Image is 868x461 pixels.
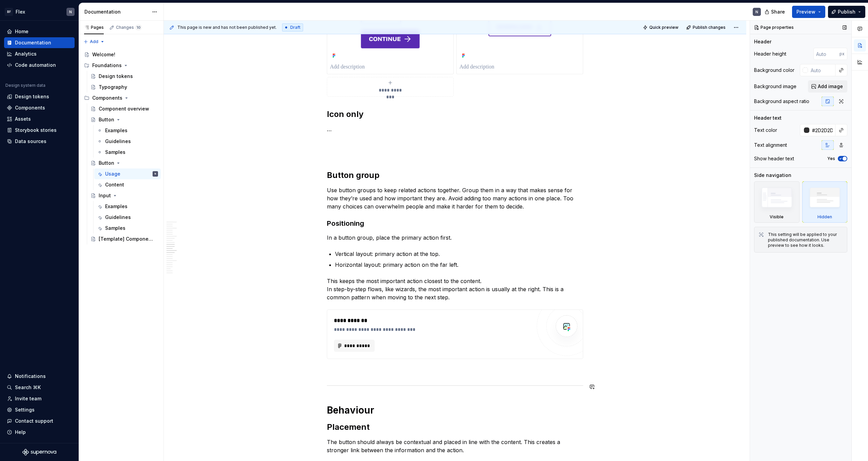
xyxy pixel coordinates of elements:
div: Text color [754,127,777,134]
div: Button [99,116,114,123]
div: Data sources [15,138,46,145]
a: Button [88,158,161,168]
p: … [327,125,583,133]
div: Contact support [15,418,53,424]
div: Foundations [92,62,122,69]
div: Settings [15,406,35,413]
a: Documentation [4,37,75,48]
div: Typography [99,84,127,91]
span: This page is new and has not been published yet. [177,25,277,30]
div: Header text [754,115,782,121]
div: Visible [770,214,784,220]
a: [Template] Component name [88,234,161,244]
button: Add [81,37,107,46]
a: Assets [4,114,75,124]
button: Add image [808,80,847,93]
div: Samples [105,149,125,156]
div: Notifications [15,373,46,380]
a: UsageN [94,168,161,179]
div: Invite team [15,395,41,402]
p: In a button group, place the primary action first. [327,234,583,242]
div: Content [105,181,124,188]
a: Storybook stories [4,125,75,136]
div: Examples [105,203,127,210]
button: Publish changes [684,23,729,32]
button: Publish [828,6,865,18]
span: Add [90,39,98,44]
div: Button [99,160,114,166]
span: Share [771,8,785,15]
span: Quick preview [649,25,678,30]
div: Design tokens [15,93,49,100]
div: Component overview [99,105,149,112]
div: Hidden [802,181,848,223]
p: This keeps the most important action closest to the content. In step-by-step flows, like wizards,... [327,277,583,301]
div: Components [81,93,161,103]
div: Changes [116,25,142,30]
a: Button [88,114,161,125]
a: Examples [94,201,161,212]
span: 10 [135,25,142,30]
div: Foundations [81,60,161,71]
input: Auto [809,124,835,136]
div: N [69,9,72,15]
h2: Icon only [327,109,583,120]
div: Background aspect ratio [754,98,809,105]
a: Component overview [88,103,161,114]
button: Help [4,427,75,438]
div: Documentation [15,39,51,46]
div: Code automation [15,62,56,68]
div: Components [92,95,122,101]
a: Typography [88,82,161,93]
a: Data sources [4,136,75,147]
div: Hidden [817,214,832,220]
a: Design tokens [4,91,75,102]
div: N [155,171,156,177]
label: Yes [827,156,835,161]
span: Publish changes [693,25,726,30]
h2: Button group [327,170,583,181]
a: Analytics [4,48,75,59]
div: Design tokens [99,73,133,80]
a: Settings [4,404,75,415]
div: Help [15,429,26,436]
div: [Template] Component name [99,236,155,242]
div: Page tree [81,49,161,244]
svg: Supernova Logo [22,449,56,456]
div: Header [754,38,771,45]
div: Components [15,104,45,111]
a: Samples [94,223,161,234]
div: Samples [105,225,125,232]
div: Header height [754,51,786,57]
a: Code automation [4,60,75,71]
div: Design system data [5,83,45,88]
span: Preview [796,8,815,15]
div: Storybook stories [15,127,57,134]
p: Horizontal layout: primary action on the far left. [335,261,583,269]
div: N [755,9,758,15]
h1: Behaviour [327,404,583,416]
input: Auto [813,48,840,60]
div: Visible [754,181,800,223]
div: Background image [754,83,796,90]
a: Samples [94,147,161,158]
p: Vertical layout: primary action at the top. [335,250,583,258]
a: Design tokens [88,71,161,82]
button: BFFlexN [1,4,77,19]
div: Home [15,28,28,35]
button: Quick preview [641,23,682,32]
h3: Positioning [327,219,583,228]
p: Use button groups to keep related actions together. Group them in a way that makes sense for how ... [327,186,583,211]
button: Search ⌘K [4,382,75,393]
div: Show header text [754,155,794,162]
div: Guidelines [105,214,131,221]
button: Contact support [4,416,75,426]
div: Flex [16,8,25,15]
div: BF [5,8,13,16]
div: Analytics [15,51,37,57]
div: Text alignment [754,142,787,148]
a: Components [4,102,75,113]
div: Assets [15,116,31,122]
span: Add image [818,83,843,90]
